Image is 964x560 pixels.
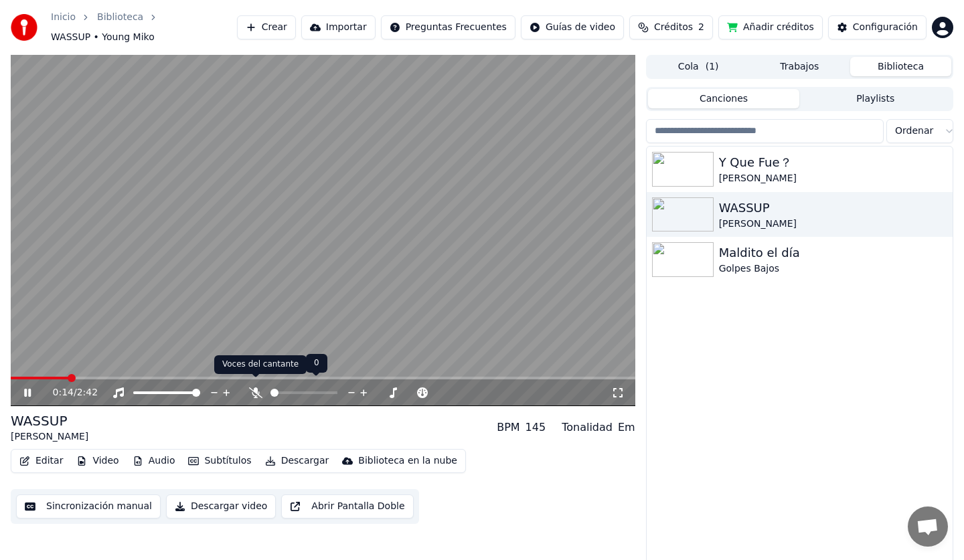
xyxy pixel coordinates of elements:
div: [PERSON_NAME] [719,172,947,185]
span: ( 1 ) [706,60,719,74]
span: 0:14 [53,386,74,399]
img: youka [11,14,37,41]
div: Em [618,419,635,436]
a: Inicio [51,11,76,24]
button: Biblioteca [850,57,951,76]
div: Y Que Fue？ [719,153,947,172]
span: WASSUP • Young Miko [51,31,155,44]
button: Añadir créditos [718,15,823,39]
div: [PERSON_NAME] [11,430,88,444]
button: Abrir Pantalla Doble [281,494,413,519]
div: 0 [306,354,327,373]
button: Trabajos [749,57,850,76]
button: Editar [14,452,68,470]
button: Descargar video [166,494,276,519]
button: Sincronización manual [16,494,161,519]
div: / [53,386,85,399]
div: Voces del cantante [214,355,307,374]
div: [PERSON_NAME] [719,217,947,231]
div: Golpes Bajos [719,262,947,276]
button: Crear [237,15,296,39]
button: Créditos2 [629,15,713,39]
button: Cola [648,57,749,76]
span: Ordenar [895,124,933,138]
div: Biblioteca en la nube [358,454,457,468]
button: Descargar [260,452,335,470]
div: WASSUP [719,199,947,217]
div: Maldito el día [719,244,947,262]
a: Biblioteca [97,11,143,24]
button: Guías de video [521,15,624,39]
div: Tonalidad [562,419,613,436]
div: WASSUP [11,411,88,430]
button: Preguntas Frecuentes [381,15,515,39]
button: Configuración [828,15,927,39]
span: Créditos [654,21,693,34]
button: Subtítulos [183,452,256,470]
button: Canciones [648,89,800,108]
div: Chat abierto [908,506,948,547]
div: BPM [497,419,519,436]
span: 2 [698,21,704,34]
div: Configuración [853,21,918,34]
div: 145 [526,419,546,436]
button: Video [71,452,124,470]
button: Audio [127,452,181,470]
span: 2:42 [77,386,98,399]
button: Playlists [799,89,951,108]
nav: breadcrumb [51,11,237,44]
button: Importar [301,15,376,39]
